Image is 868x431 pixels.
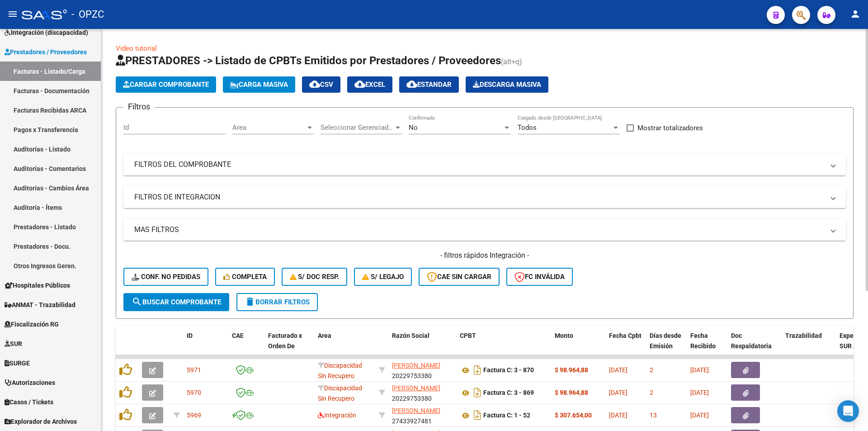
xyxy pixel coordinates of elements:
[5,358,30,368] span: SURGE
[5,300,75,310] span: ANMAT - Trazabilidad
[134,160,824,170] mat-panel-title: FILTROS DEL COMPROBANTE
[187,332,193,339] span: ID
[456,326,551,366] datatable-header-cell: CPBT
[609,389,627,396] span: [DATE]
[466,76,548,93] button: Descarga Masiva
[116,54,501,67] span: PRESTADORES -> Listado de CPBTs Emitidos por Prestadores / Proveedores
[690,366,709,374] span: [DATE]
[134,192,824,202] mat-panel-title: FILTROS DE INTEGRACION
[551,326,605,366] datatable-header-cell: Monto
[123,154,846,175] mat-expansion-panel-header: FILTROS DEL COMPROBANTE
[392,407,440,414] span: [PERSON_NAME]
[650,412,657,419] span: 13
[5,378,55,388] span: Autorizaciones
[347,76,392,93] button: EXCEL
[318,332,331,339] span: Area
[555,366,588,374] strong: $ 98.964,88
[690,332,716,350] span: Fecha Recibido
[837,400,859,422] div: Open Intercom Messenger
[460,332,476,339] span: CPBT
[314,326,375,366] datatable-header-cell: Area
[123,251,846,260] h4: - filtros rápidos Integración -
[399,76,459,93] button: Estandar
[318,412,356,419] span: Integración
[134,225,824,235] mat-panel-title: MAS FILTROS
[406,81,452,89] span: Estandar
[555,332,573,339] span: Monto
[637,123,703,133] span: Mostrar totalizadores
[132,298,221,306] span: Buscar Comprobante
[187,389,201,396] span: 5970
[223,76,295,93] button: Carga Masiva
[650,332,681,350] span: Días desde Emisión
[850,9,861,19] mat-icon: person
[71,5,104,24] span: - OPZC
[690,412,709,419] span: [DATE]
[501,57,522,66] span: (alt+q)
[646,326,687,366] datatable-header-cell: Días desde Emisión
[419,268,500,286] button: CAE SIN CARGAR
[7,9,18,19] mat-icon: menu
[123,219,846,241] mat-expansion-panel-header: MAS FILTROS
[132,296,142,307] mat-icon: search
[427,273,491,281] span: CAE SIN CARGAR
[290,273,340,281] span: S/ Doc Resp.
[392,406,453,425] div: 27433927481
[123,186,846,208] mat-expansion-panel-header: FILTROS DE INTEGRACION
[483,412,530,419] strong: Factura C: 1 - 52
[302,76,340,93] button: CSV
[687,326,727,366] datatable-header-cell: Fecha Recibido
[409,123,418,132] span: No
[228,326,264,366] datatable-header-cell: CAE
[5,397,53,407] span: Casos / Tickets
[187,412,201,419] span: 5969
[472,408,483,422] i: Descargar documento
[321,123,394,132] span: Seleccionar Gerenciador
[223,273,267,281] span: Completa
[116,76,216,93] button: Cargar Comprobante
[388,326,456,366] datatable-header-cell: Razón Social
[264,326,314,366] datatable-header-cell: Facturado x Orden De
[123,81,209,89] span: Cargar Comprobante
[609,332,642,339] span: Fecha Cpbt
[236,293,318,311] button: Borrar Filtros
[318,362,362,379] span: Discapacidad Sin Recupero
[406,79,417,90] mat-icon: cloud_download
[392,360,453,379] div: 20229753380
[215,268,275,286] button: Completa
[268,332,302,350] span: Facturado x Orden De
[506,268,573,286] button: FC Inválida
[232,123,306,132] span: Area
[282,268,348,286] button: S/ Doc Resp.
[5,47,87,57] span: Prestadores / Proveedores
[5,319,59,329] span: Fiscalización RG
[785,332,822,339] span: Trazabilidad
[731,332,772,350] span: Doc Respaldatoria
[727,326,782,366] datatable-header-cell: Doc Respaldatoria
[354,79,365,90] mat-icon: cloud_download
[123,100,155,113] h3: Filtros
[609,366,627,374] span: [DATE]
[230,81,288,89] span: Carga Masiva
[650,366,653,374] span: 2
[123,268,208,286] button: Conf. no pedidas
[609,412,627,419] span: [DATE]
[392,362,440,369] span: [PERSON_NAME]
[232,332,244,339] span: CAE
[354,81,385,89] span: EXCEL
[309,81,333,89] span: CSV
[483,367,534,374] strong: Factura C: 3 - 870
[392,332,429,339] span: Razón Social
[473,81,541,89] span: Descarga Masiva
[518,123,537,132] span: Todos
[466,76,548,93] app-download-masive: Descarga masiva de comprobantes (adjuntos)
[183,326,228,366] datatable-header-cell: ID
[5,339,22,349] span: SUR
[354,268,412,286] button: S/ legajo
[472,363,483,377] i: Descargar documento
[555,389,588,396] strong: $ 98.964,88
[318,384,362,402] span: Discapacidad Sin Recupero
[123,293,229,311] button: Buscar Comprobante
[5,28,88,38] span: Integración (discapacidad)
[782,326,836,366] datatable-header-cell: Trazabilidad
